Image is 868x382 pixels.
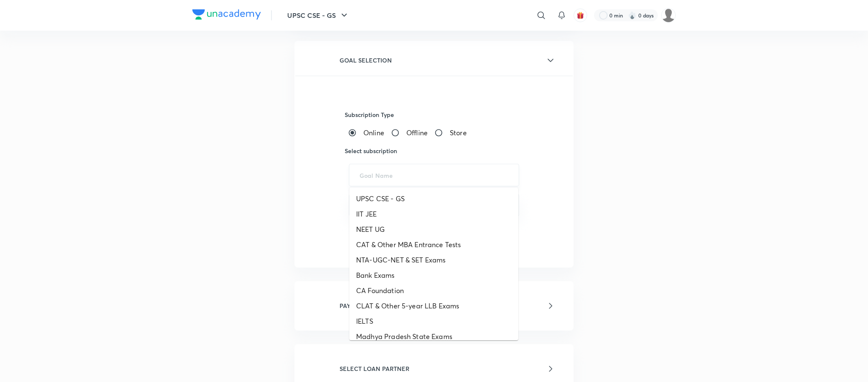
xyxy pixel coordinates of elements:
li: Madhya Pradesh State Exams [349,329,518,344]
li: NTA-UGC-NET & SET Exams [349,252,518,268]
li: CLAT & Other 5-year LLB Exams [349,298,518,314]
li: CAT & Other MBA Entrance Tests [349,237,518,252]
h6: GOAL SELECTION [340,56,392,65]
button: Close [514,174,516,176]
button: UPSC CSE - GS [282,7,354,24]
input: Goal Name [360,171,508,179]
li: Bank Exams [349,268,518,283]
li: IIT JEE [349,206,518,222]
img: avatar [577,11,584,19]
span: Store [450,128,467,138]
li: IELTS [349,314,518,329]
h6: SELECT LOAN PARTNER [340,364,409,373]
li: UPSC CSE - GS [349,191,518,206]
img: streak [628,11,637,20]
h6: Select subscription [345,146,523,155]
li: NEET UG [349,222,518,237]
span: Offline [406,128,428,138]
h6: PAYMENT INFORMATION [340,301,412,310]
li: CA Foundation [349,283,518,298]
span: Online [363,128,384,138]
img: Pranesh [661,8,676,23]
button: avatar [574,9,587,22]
img: Company Logo [192,9,261,20]
h6: Subscription Type [345,110,523,119]
a: Company Logo [192,9,261,22]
